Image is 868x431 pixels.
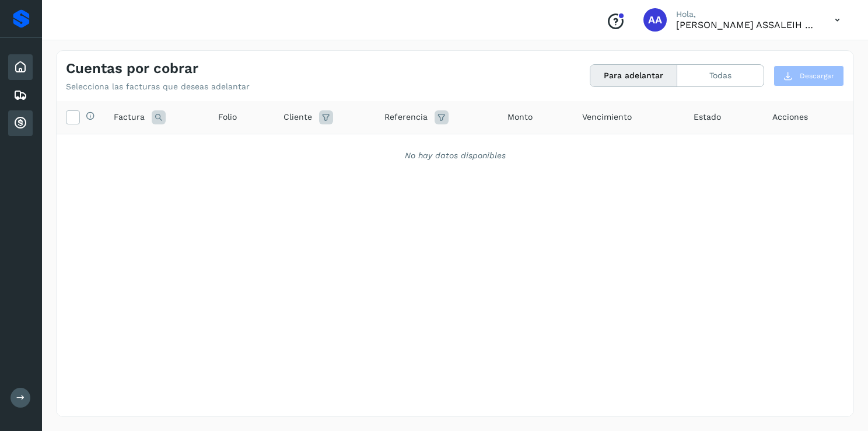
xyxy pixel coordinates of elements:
[694,111,721,123] span: Estado
[66,82,250,92] p: Selecciona las facturas que deseas adelantar
[8,54,33,80] div: Inicio
[800,71,834,81] span: Descargar
[66,60,198,77] h4: Cuentas por cobrar
[676,19,816,30] p: ALEJANDRO ASSALEIH MORENO
[772,111,808,123] span: Acciones
[773,65,844,86] button: Descargar
[8,110,33,136] div: Cuentas por cobrar
[218,111,237,123] span: Folio
[114,111,145,123] span: Factura
[582,111,632,123] span: Vencimiento
[676,9,816,19] p: Hola,
[508,111,533,123] span: Monto
[677,65,764,86] button: Todas
[8,82,33,108] div: Embarques
[72,150,838,162] div: No hay datos disponibles
[590,65,677,86] button: Para adelantar
[283,111,312,123] span: Cliente
[384,111,428,123] span: Referencia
